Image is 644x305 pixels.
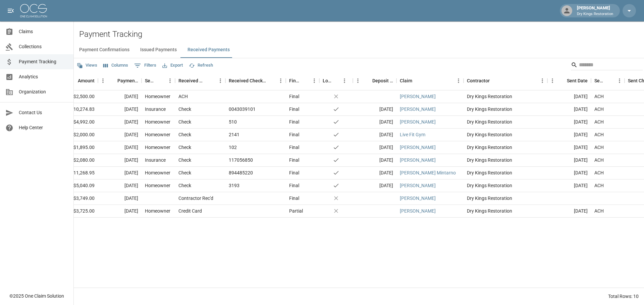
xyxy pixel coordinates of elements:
[178,93,188,100] div: ACH
[229,106,256,112] div: 0043039101
[98,103,142,116] div: [DATE]
[98,116,142,129] div: [DATE]
[567,71,588,90] div: Sent Date
[547,167,591,179] div: [DATE]
[547,141,591,154] div: [DATE]
[400,106,436,112] a: [PERSON_NAME]
[594,182,604,189] div: ACH
[605,76,614,85] button: Sort
[54,116,98,129] div: $4,992.00
[178,131,191,138] div: Check
[98,205,142,218] div: [DATE]
[557,76,567,85] button: Sort
[54,90,98,103] div: $2,500.00
[400,157,436,163] a: [PERSON_NAME]
[574,5,616,17] div: [PERSON_NAME]
[309,76,319,86] button: Menu
[547,103,591,116] div: [DATE]
[594,106,604,112] div: ACH
[286,71,319,90] div: Final/Partial
[591,71,625,90] div: Sent Method
[229,182,239,189] div: 3193
[19,73,68,80] span: Analytics
[145,93,170,100] div: Homeowner
[464,90,547,103] div: Dry Kings Restoration
[464,103,547,116] div: Dry Kings Restoration
[332,76,341,85] button: Sort
[547,116,591,129] div: [DATE]
[54,205,98,218] div: $3,725.00
[289,195,299,202] div: Final
[229,71,266,90] div: Received Check Number
[594,144,604,151] div: ACH
[145,208,170,214] div: Homeowner
[353,179,396,192] div: [DATE]
[594,119,604,125] div: ACH
[19,124,68,131] span: Help Center
[75,60,99,71] button: Views
[547,205,591,218] div: [DATE]
[142,71,175,90] div: Sender
[353,103,396,116] div: [DATE]
[400,93,436,100] a: [PERSON_NAME]
[464,141,547,154] div: Dry Kings Restoration
[54,179,98,192] div: $5,040.09
[490,76,499,85] button: Sort
[54,71,98,90] div: Amount
[266,76,276,85] button: Sort
[145,131,170,138] div: Homeowner
[98,154,142,167] div: [DATE]
[19,28,68,35] span: Claims
[98,141,142,154] div: [DATE]
[54,129,98,141] div: $2,000.00
[289,131,299,138] div: Final
[464,167,547,179] div: Dry Kings Restoration
[400,71,412,90] div: Claim
[229,169,253,176] div: 894485220
[289,93,299,100] div: Final
[339,76,350,86] button: Menu
[229,131,239,138] div: 2141
[594,71,605,90] div: Sent Method
[363,76,372,85] button: Sort
[594,157,604,163] div: ACH
[547,71,591,90] div: Sent Date
[108,76,117,85] button: Sort
[78,71,95,90] div: Amount
[577,11,613,17] p: Dry Kings Restoration
[54,154,98,167] div: $2,080.00
[178,119,191,125] div: Check
[594,208,604,214] div: ACH
[178,71,206,90] div: Received Method
[467,71,490,90] div: Contractor
[289,157,299,163] div: Final
[19,43,68,50] span: Collections
[400,208,436,214] a: [PERSON_NAME]
[117,71,138,90] div: Payment Date
[614,76,625,86] button: Menu
[464,116,547,129] div: Dry Kings Restoration
[289,119,299,125] div: Final
[300,76,309,85] button: Sort
[289,106,299,112] div: Final
[464,179,547,192] div: Dry Kings Restoration
[20,4,47,17] img: ocs-logo-white-transparent.png
[178,195,213,202] div: Contractor Rec'd
[102,60,130,71] button: Select columns
[608,293,639,300] div: Total Rows: 10
[175,71,225,90] div: Received Method
[19,88,68,95] span: Organization
[98,167,142,179] div: [DATE]
[215,76,225,86] button: Menu
[289,144,299,151] div: Final
[135,42,182,58] button: Issued Payments
[79,29,644,39] h2: Payment Tracking
[145,144,170,151] div: Homeowner
[145,106,166,112] div: Insurance
[178,169,191,176] div: Check
[353,129,396,141] div: [DATE]
[98,76,108,86] button: Menu
[178,182,191,189] div: Check
[464,205,547,218] div: Dry Kings Restoration
[182,42,235,58] button: Received Payments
